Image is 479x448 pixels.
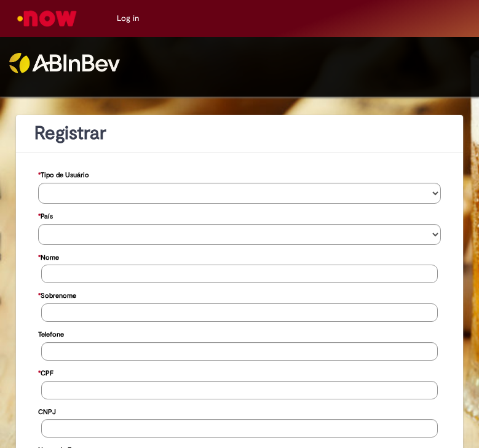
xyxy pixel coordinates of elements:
h1: Registrar [34,123,445,143]
img: ServiceNow [15,6,79,31]
img: ABInbev-white.png [9,53,120,73]
label: Telefone [38,324,64,342]
label: CPF [38,363,53,381]
label: Tipo de Usuário [38,165,89,183]
label: Sobrenome [38,286,76,303]
label: CNPJ [38,402,56,420]
label: Nome [38,247,59,265]
label: País [38,206,53,224]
